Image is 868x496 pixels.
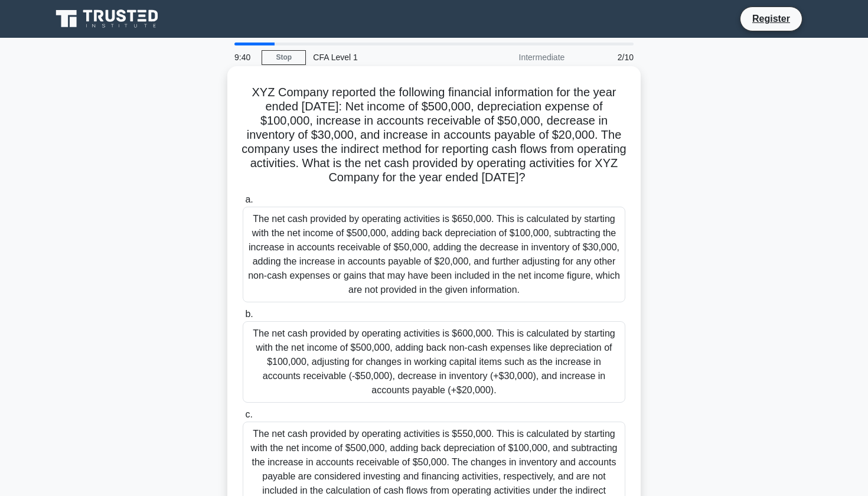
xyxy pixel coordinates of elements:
[245,409,252,419] span: c.
[243,207,625,302] div: The net cash provided by operating activities is $650,000. This is calculated by starting with th...
[245,194,253,204] span: a.
[243,321,625,403] div: The net cash provided by operating activities is $600,000. This is calculated by starting with th...
[306,45,468,69] div: CFA Level 1
[262,50,306,65] a: Stop
[245,309,253,319] span: b.
[227,45,262,69] div: 9:40
[468,45,572,69] div: Intermediate
[572,45,641,69] div: 2/10
[242,85,626,185] h5: XYZ Company reported the following financial information for the year ended [DATE]: Net income of...
[745,11,797,26] a: Register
